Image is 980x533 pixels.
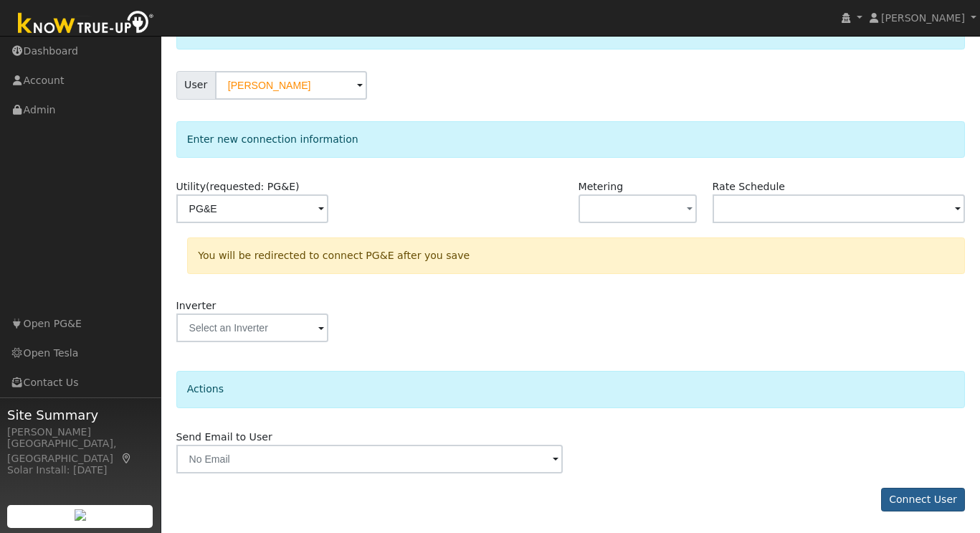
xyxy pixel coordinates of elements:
label: Rate Schedule [713,179,785,194]
img: Know True-Up [11,8,161,40]
span: User [176,71,216,100]
span: [PERSON_NAME] [881,12,965,24]
label: Inverter [176,298,217,313]
label: Utility [176,179,300,194]
img: retrieve [75,509,86,521]
label: Metering [579,179,624,194]
a: Map [120,453,133,464]
input: No Email [176,445,563,473]
button: Connect User [881,488,966,512]
div: Enter new connection information [176,121,966,158]
div: [GEOGRAPHIC_DATA], [GEOGRAPHIC_DATA] [7,436,153,466]
div: You will be redirected to connect PG&E after you save [187,237,965,274]
div: Solar Install: [DATE] [7,463,153,478]
input: Select a User [215,71,367,100]
input: Select an Inverter [176,313,328,342]
span: (requested: PG&E) [206,181,300,192]
div: [PERSON_NAME] [7,425,153,440]
input: Select a Utility [176,194,328,223]
span: Site Summary [7,405,153,425]
label: Send Email to User [176,430,272,445]
div: Actions [176,371,966,407]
